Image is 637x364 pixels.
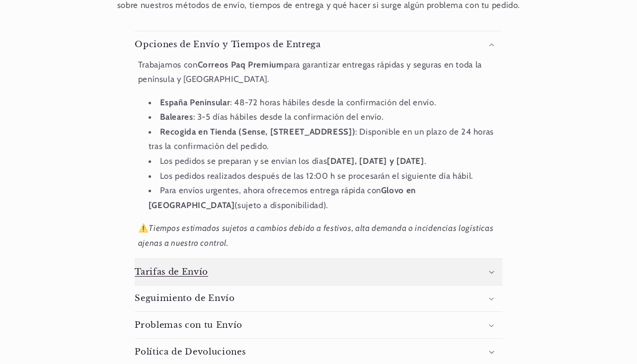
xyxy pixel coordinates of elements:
[135,347,245,357] h3: Política de Devoluciones
[327,156,424,166] strong: [DATE], [DATE] y [DATE]
[135,259,502,285] summary: Tarifas de Envío
[160,127,356,137] strong: Recogida en Tienda (Sense, [STREET_ADDRESS])
[138,58,499,87] p: Trabajamos con para garantizar entregas rápidas y seguras en toda la península y [GEOGRAPHIC_DATA].
[135,267,208,277] h3: Tarifas de Envío
[135,293,235,303] h3: Seguimiento de Envío
[149,183,499,213] li: Para envíos urgentes, ahora ofrecemos entrega rápida con (sujeto a disponibilidad).
[135,39,320,50] h3: Opciones de Envío y Tiempos de Entrega
[149,185,416,210] strong: Glovo en [GEOGRAPHIC_DATA]
[138,221,499,250] p: ⚠️
[149,95,499,110] li: : 48-72 horas hábiles desde la confirmación del envío.
[135,320,242,330] h3: Problemas con tu Envío
[135,312,502,338] summary: Problemas con tu Envío
[198,60,284,70] strong: Correos Paq Premium
[160,97,231,107] strong: España Peninsular
[149,154,499,169] li: Los pedidos se preparan y se envían los días .
[135,31,502,58] summary: Opciones de Envío y Tiempos de Entrega
[135,286,502,312] summary: Seguimiento de Envío
[149,125,499,154] li: : Disponible en un plazo de 24 horas tras la confirmación del pedido.
[138,223,494,248] em: Tiempos estimados sujetos a cambios debido a festivos, alta demanda o incidencias logísticas ajen...
[160,112,193,122] strong: Baleares
[149,169,499,184] li: Los pedidos realizados después de las 12:00 h se procesarán el siguiente día hábil.
[149,110,499,125] li: : 3-5 días hábiles desde la confirmación del envío.
[135,58,502,251] div: Opciones de Envío y Tiempos de Entrega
